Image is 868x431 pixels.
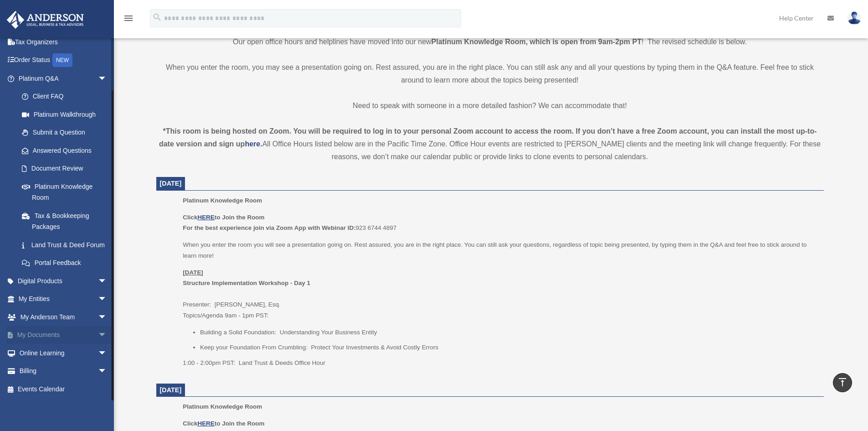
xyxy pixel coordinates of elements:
a: Document Review [13,160,121,178]
span: arrow_drop_down [98,308,116,327]
a: vertical_align_top [833,373,852,392]
a: Answered Questions [13,141,121,160]
span: arrow_drop_down [98,272,116,291]
strong: *This room is being hosted on Zoom. You will be required to log in to your personal Zoom account ... [159,127,817,148]
a: Events Calendar [6,380,121,398]
b: For the best experience join via Zoom App with Webinar ID: [183,224,355,231]
a: Portal Feedback [13,254,121,272]
a: Platinum Q&Aarrow_drop_down [6,69,121,88]
a: Digital Productsarrow_drop_down [6,272,121,290]
span: [DATE] [160,386,182,394]
a: HERE [197,420,214,427]
p: When you enter the room, you may see a presentation going on. Rest assured, you are in the right ... [156,61,824,87]
a: Submit a Question [13,124,121,142]
p: Presenter: [PERSON_NAME], Esq. Topics/Agenda 9am - 1pm PST: [183,267,817,321]
p: When you enter the room you will see a presentation going on. Rest assured, you are in the right ... [183,239,817,261]
span: [DATE] [160,180,182,187]
a: Tax & Bookkeeping Packages [13,207,121,236]
a: Land Trust & Deed Forum [13,236,121,254]
strong: Platinum Knowledge Room, which is open from 9am-2pm PT [431,38,642,46]
p: 1:00 - 2:00pm PST: Land Trust & Deeds Office Hour [183,358,817,369]
strong: . [260,140,262,148]
a: My Documentsarrow_drop_down [6,326,121,344]
span: arrow_drop_down [98,326,116,345]
i: search [152,12,162,22]
span: Platinum Knowledge Room [183,197,262,204]
a: menu [123,16,134,24]
p: Need to speak with someone in a more detailed fashion? We can accommodate that! [156,99,824,112]
p: Our open office hours and helplines have moved into our new ! The revised schedule is below. [156,36,824,48]
a: Client FAQ [13,88,121,106]
a: Online Learningarrow_drop_down [6,344,121,362]
span: Platinum Knowledge Room [183,403,262,410]
span: arrow_drop_down [98,362,116,381]
img: Anderson Advisors Platinum Portal [4,11,87,29]
b: Click to Join the Room [183,214,264,221]
img: User Pic [847,11,861,25]
div: NEW [52,53,72,67]
u: [DATE] [183,269,203,276]
a: HERE [197,214,214,221]
a: Platinum Walkthrough [13,105,121,124]
a: Billingarrow_drop_down [6,362,121,380]
a: My Entitiesarrow_drop_down [6,290,121,308]
a: Order StatusNEW [6,51,121,70]
i: vertical_align_top [837,377,848,388]
span: arrow_drop_down [98,290,116,309]
a: here [245,140,260,148]
b: Structure Implementation Workshop - Day 1 [183,280,310,286]
a: Tax Organizers [6,33,121,51]
div: All Office Hours listed below are in the Pacific Time Zone. Office Hour events are restricted to ... [156,125,824,163]
a: My Anderson Teamarrow_drop_down [6,308,121,326]
b: Click to Join the Room [183,420,264,427]
li: Building a Solid Foundation: Understanding Your Business Entity [200,327,817,338]
i: menu [123,13,134,24]
a: Platinum Knowledge Room [13,177,116,207]
span: arrow_drop_down [98,344,116,363]
li: Keep your Foundation From Crumbling: Protect Your Investments & Avoid Costly Errors [200,342,817,353]
p: 923 6744 4897 [183,212,817,234]
span: arrow_drop_down [98,69,116,88]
